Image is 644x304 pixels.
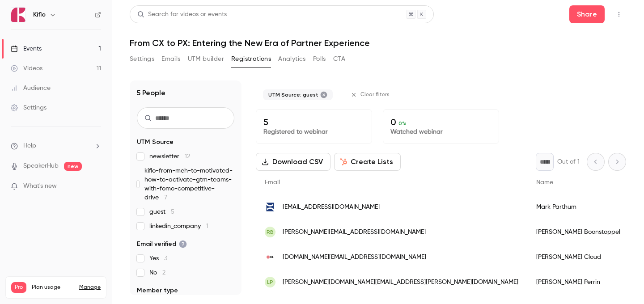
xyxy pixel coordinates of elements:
p: 5 [263,117,364,127]
div: [PERSON_NAME] Cloud [527,245,629,270]
span: UTM Source [137,138,174,147]
iframe: Noticeable Trigger [90,182,101,190]
span: 2 [162,270,165,276]
button: Settings [130,52,154,66]
span: Email verified [137,240,187,249]
h6: Kiflo [33,10,46,19]
div: [PERSON_NAME] Boonstoppel [527,220,629,245]
span: kiflo-from-meh-to-motivated-how-to-activate-gtm-teams-with-fomo-competitive-drive [144,166,234,202]
span: Plan usage [32,284,74,291]
span: Clear filters [360,91,390,98]
span: 5 [171,209,174,215]
button: Emails [161,52,180,66]
a: Manage [79,284,101,291]
p: 0 [390,117,491,127]
span: guest [149,207,174,216]
span: Help [23,141,36,151]
li: help-dropdown-opener [11,141,101,151]
div: Audience [11,84,51,93]
h1: 5 People [137,88,165,98]
span: Yes [149,254,167,263]
img: jll.com [265,252,275,262]
div: Settings [11,103,47,112]
button: Create Lists [334,153,401,171]
span: newsletter [149,152,190,161]
a: SpeakerHub [23,161,59,171]
div: Events [11,44,42,53]
span: 7 [164,194,167,201]
span: 3 [164,255,167,262]
h1: From CX to PX: Entering the New Era of Partner Experience [130,38,626,48]
span: No [149,268,165,277]
span: LP [267,278,273,286]
span: UTM Source: guest [268,91,318,98]
button: Clear filters [347,88,395,102]
div: Videos [11,64,42,73]
span: 1 [206,223,208,229]
div: Search for videos or events [137,10,227,19]
span: [DOMAIN_NAME][EMAIL_ADDRESS][DOMAIN_NAME] [283,253,426,262]
span: [PERSON_NAME][DOMAIN_NAME][EMAIL_ADDRESS][PERSON_NAME][DOMAIN_NAME] [283,278,518,287]
span: RB [267,228,274,236]
img: Kiflo [11,8,25,22]
span: 0 % [398,120,407,127]
button: Analytics [278,52,306,66]
button: CTA [333,52,345,66]
button: Registrations [231,52,271,66]
p: Watched webinar [390,127,491,136]
span: [PERSON_NAME][EMAIL_ADDRESS][DOMAIN_NAME] [283,228,426,237]
img: accela.com [265,202,275,212]
button: Download CSV [256,153,330,171]
button: Polls [313,52,326,66]
span: [EMAIL_ADDRESS][DOMAIN_NAME] [283,203,380,212]
span: 12 [185,153,190,160]
button: UTM builder [188,52,224,66]
span: Email [265,179,280,186]
span: Pro [11,282,26,293]
div: Mark Parthum [527,194,629,220]
span: linkedin_company [149,222,208,231]
div: [PERSON_NAME] Perrin [527,270,629,295]
p: Registered to webinar [263,127,364,136]
span: What's new [23,182,57,191]
button: Share [569,5,605,23]
span: Member type [137,286,178,295]
p: Out of 1 [557,157,580,166]
span: new [64,162,82,171]
button: Remove "guest" from selected "UTM Source" filter [320,91,327,98]
span: Name [536,179,553,186]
